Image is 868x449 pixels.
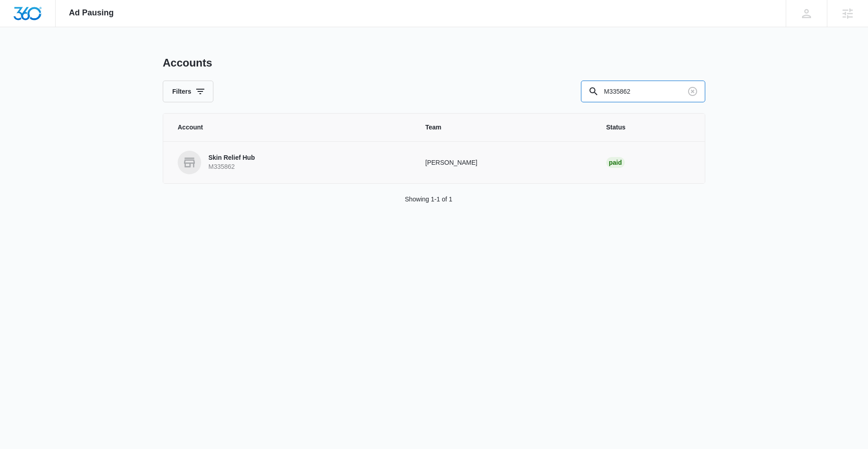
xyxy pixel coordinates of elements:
p: Skin Relief Hub [208,153,255,162]
p: [PERSON_NAME] [425,158,585,167]
button: Filters [163,81,213,102]
span: Account [178,123,404,132]
span: Ad Pausing [69,8,114,18]
p: M335862 [208,162,255,172]
a: Skin Relief HubM335862 [178,151,404,174]
h1: Accounts [163,56,212,70]
button: Clear [685,84,700,99]
span: Team [425,123,585,132]
span: Status [606,123,690,132]
input: Search By Account Number [581,81,705,102]
p: Showing 1-1 of 1 [405,195,452,204]
div: Paid [606,157,625,168]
